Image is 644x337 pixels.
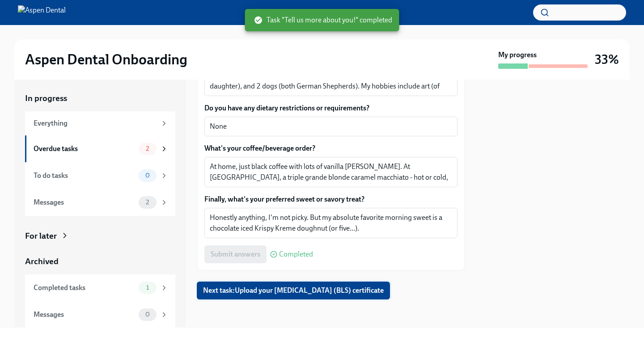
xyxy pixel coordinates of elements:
[25,135,175,162] a: Overdue tasks2
[25,274,175,301] a: Completed tasks1
[25,162,175,189] a: To do tasks0
[254,15,392,25] span: Task "Tell us more about you!" completed
[18,5,66,20] img: Aspen Dental
[34,171,135,181] div: To do tasks
[34,144,135,154] div: Overdue tasks
[25,301,175,328] a: Messages0
[140,199,154,206] span: 2
[140,311,155,318] span: 0
[34,310,135,320] div: Messages
[210,121,452,132] textarea: None
[140,145,154,152] span: 2
[25,51,187,68] h2: Aspen Dental Onboarding
[498,50,537,60] strong: My progress
[595,51,619,67] h3: 33%
[204,143,458,153] label: What's your coffee/beverage order?
[25,230,175,242] a: For later
[141,284,154,291] span: 1
[203,286,384,295] span: Next task : Upload your [MEDICAL_DATA] (BLS) certificate
[25,189,175,216] a: Messages2
[34,283,135,293] div: Completed tasks
[25,256,175,267] a: Archived
[210,161,452,183] textarea: At home, just black coffee with lots of vanilla [PERSON_NAME]. At [GEOGRAPHIC_DATA], a triple gra...
[279,251,313,258] span: Completed
[25,230,57,242] div: For later
[25,111,175,135] a: Everything
[34,118,157,128] div: Everything
[197,282,390,299] button: Next task:Upload your [MEDICAL_DATA] (BLS) certificate
[34,198,135,207] div: Messages
[140,172,155,179] span: 0
[210,212,452,234] textarea: Honestly anything, I'm not picky. But my absolute favorite morning sweet is a chocolate iced Kris...
[204,194,458,204] label: Finally, what's your preferred sweet or savory treat?
[204,103,458,113] label: Do you have any dietary restrictions or requirements?
[25,93,175,104] a: In progress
